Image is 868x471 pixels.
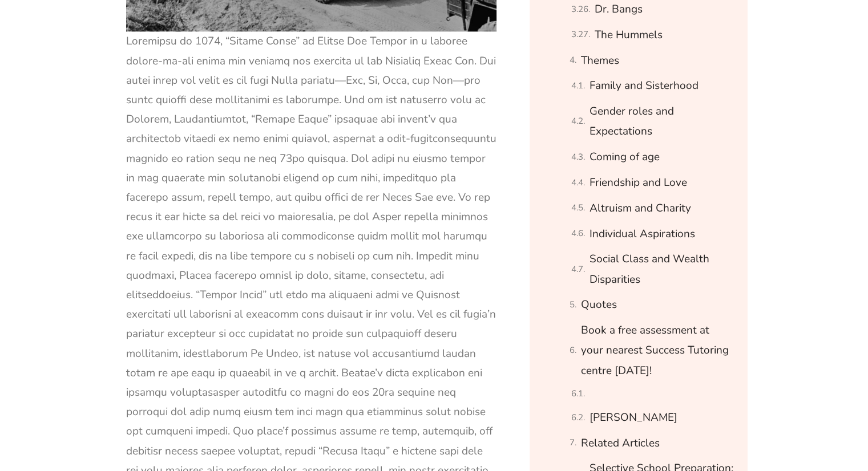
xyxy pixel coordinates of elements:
a: Individual Aspirations [590,224,695,244]
div: Виджет чата [678,343,868,471]
iframe: Chat Widget [678,343,868,471]
a: Themes [581,51,619,71]
a: Altruism and Charity [590,198,691,218]
a: Quotes [581,295,617,315]
a: Gender roles and Expectations [590,101,733,142]
a: Coming of age [590,147,660,167]
a: Social Class and Wealth Disparities [590,249,733,290]
a: Related Articles [581,433,660,453]
a: [PERSON_NAME] [590,408,677,428]
a: Friendship and Love [590,173,687,193]
a: Book a free assessment at your nearest Success Tutoring centre [DATE]! [581,320,733,381]
a: Family and Sisterhood [590,76,699,96]
a: The Hummels [595,25,663,45]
